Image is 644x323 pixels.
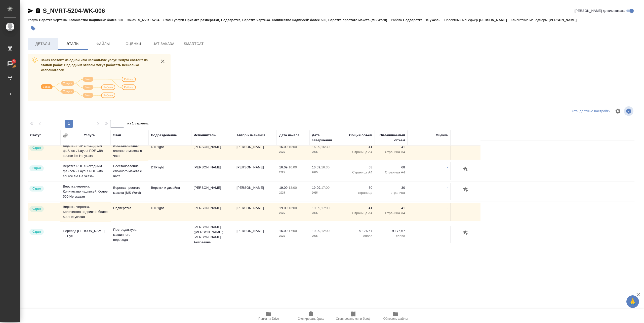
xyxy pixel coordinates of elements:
button: Добавить оценку [461,165,470,173]
p: 17:00 [321,206,330,210]
p: 41 [377,206,405,211]
td: Перевод [PERSON_NAME] → Рус [60,226,111,244]
div: Дата начала [279,133,299,138]
p: Сдан [32,206,41,211]
p: слово [345,234,372,239]
p: 2025 [279,190,307,195]
p: 12:00 [321,229,330,233]
p: Восстановление сложного макета с част... [113,143,146,158]
a: - [447,145,448,149]
p: 16:30 [321,165,330,169]
td: Верстка PDF с исходным файлом / Layout PDF with source file Не указан [60,141,111,161]
p: Клиентские менеджеры [511,18,549,22]
p: 2025 [312,190,340,195]
span: [PERSON_NAME] детали заказа [575,8,625,13]
a: - [447,165,448,169]
div: Статус [30,133,42,138]
p: 2025 [279,150,307,155]
p: 17:00 [289,229,297,233]
p: 30 [377,185,405,190]
td: Верстка PDF с исходным файлом / Layout PDF with source file Не указан [60,161,111,181]
p: 19.09, [312,186,321,190]
p: Сдан [32,166,41,171]
p: 2025 [279,211,307,216]
div: Подразделение [151,133,177,138]
button: Добавить оценку [461,228,470,237]
button: close [159,58,167,65]
div: split button [571,107,612,115]
p: 30 [345,185,372,190]
p: Постредактура машинного перевода [113,227,146,242]
div: Общий объем [349,133,372,138]
p: Подверстка, Не указан [403,18,445,22]
p: Верстка простого макета (MS Word) [113,185,146,195]
p: 13:00 [289,206,297,210]
p: 19.09, [279,206,289,210]
button: 🙏 [626,295,639,308]
p: 41 [345,145,372,150]
p: 2025 [279,234,307,239]
td: [PERSON_NAME] [234,226,277,244]
div: Дата завершения [312,133,340,143]
td: DTPlight [148,142,191,160]
span: Посмотреть информацию [624,106,634,116]
td: DTPlight [148,162,191,180]
button: Добавить тэг [28,23,39,34]
p: 41 [345,206,372,211]
p: Приемка разверстки, Подверстка, Верстка чертежа. Количество надписей: более 500, Верстка простого... [185,18,391,22]
td: Верстки и дизайна [148,183,191,200]
td: [PERSON_NAME] [191,162,234,180]
p: 19.09, [279,186,289,190]
td: Верстка чертежа. Количество надписей: более 500 Не указан [60,181,111,202]
td: [PERSON_NAME] [191,183,234,200]
span: Детали [31,41,55,47]
p: 17:00 [321,186,330,190]
button: Скопировать ссылку [35,8,41,14]
p: 9 176,67 [377,228,405,234]
p: Подверстка [113,206,146,211]
p: 9 176,67 [345,228,372,234]
p: Работа [391,18,403,22]
span: Настроить таблицу [612,105,624,117]
span: из 1 страниц [127,120,148,128]
div: Оценка [436,133,448,138]
p: страница [377,190,405,195]
p: [PERSON_NAME] [549,18,580,22]
div: Оплачиваемый объем [377,133,405,143]
div: Услуга [84,133,95,138]
td: DTPlight [148,203,191,221]
a: 3 [1,58,19,70]
p: Услуга [28,18,39,22]
p: 2025 [312,170,340,175]
p: 68 [345,165,372,170]
p: Страница А4 [377,170,405,175]
p: Этапы услуги [163,18,185,22]
p: Сдан [32,145,41,150]
a: - [447,229,448,233]
td: [PERSON_NAME] [191,142,234,160]
span: 3 [10,59,18,64]
div: Автор изменения [236,133,265,138]
td: Верстка чертежа. Количество надписей: более 500 Не указан [60,202,111,222]
p: S_NVRT-5204 [138,18,163,22]
p: Заказ: [127,18,138,22]
p: Страница А4 [345,170,372,175]
button: Добавить оценку [461,185,470,194]
td: [PERSON_NAME] ([PERSON_NAME]) [PERSON_NAME] Андреевна [191,222,234,247]
p: Страница А4 [377,211,405,216]
p: 16.09, [312,165,321,169]
a: - [447,186,448,190]
p: 16.09, [279,145,289,149]
p: страница [345,190,372,195]
p: слово [377,234,405,239]
p: 2025 [279,170,307,175]
button: Сгруппировать [63,133,68,138]
p: Сдан [32,229,41,234]
a: S_NVRT-5204-WK-006 [43,7,105,14]
span: SmartCat [182,41,206,47]
p: 41 [377,145,405,150]
span: Заказ состоит из одной или нескольких услуг. Услуга состоит из этапов работ. Над одним этапом мог... [41,58,148,72]
p: 2025 [312,150,340,155]
p: 19.09, [312,229,321,233]
p: Страница А4 [377,150,405,155]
